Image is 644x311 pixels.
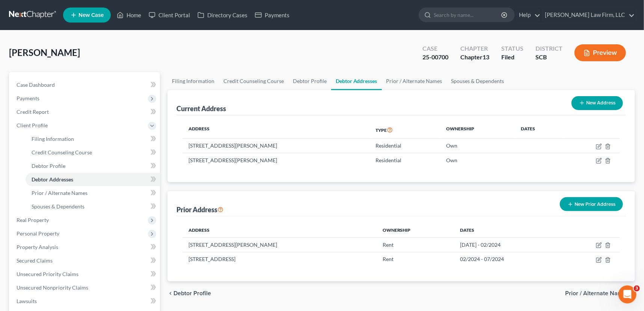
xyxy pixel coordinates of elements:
[182,222,377,237] th: Address
[618,285,636,303] iframe: Intercom live chat
[32,149,92,155] span: Credit Counseling Course
[26,173,160,186] a: Debtor Addresses
[32,163,65,169] span: Debtor Profile
[422,53,448,62] div: 25-00700
[32,176,73,183] span: Debtor Addresses
[541,8,635,22] a: [PERSON_NAME] Law Firm, LLC
[377,252,454,266] td: Rent
[9,47,80,58] span: [PERSON_NAME]
[17,298,37,304] span: Lawsuits
[26,200,160,213] a: Spouses & Dependents
[32,136,74,142] span: Filing Information
[145,8,194,22] a: Client Portal
[370,139,440,153] td: Residential
[78,12,104,18] span: New Case
[370,121,440,139] th: Type
[501,53,523,62] div: Filed
[11,267,160,281] a: Unsecured Priority Claims
[440,153,515,167] td: Own
[26,146,160,159] a: Credit Counseling Course
[454,252,562,266] td: 02/2024 - 07/2024
[440,139,515,153] td: Own
[560,197,623,211] button: New Prior Address
[460,53,489,62] div: Chapter
[32,190,87,196] span: Prior / Alternate Names
[182,139,370,153] td: [STREET_ADDRESS][PERSON_NAME]
[382,72,447,90] a: Prior / Alternate Names
[17,82,55,88] span: Case Dashboard
[17,230,59,237] span: Personal Property
[26,186,160,200] a: Prior / Alternate Names
[251,8,293,22] a: Payments
[434,8,502,22] input: Search by name...
[460,44,489,53] div: Chapter
[167,290,211,296] button: chevron_left Debtor Profile
[535,53,563,62] div: SCB
[565,290,629,296] span: Prior / Alternate Names
[454,222,562,237] th: Dates
[331,72,382,90] a: Debtor Addresses
[17,244,58,250] span: Property Analysis
[176,104,226,113] div: Current Address
[501,44,523,53] div: Status
[173,290,211,296] span: Debtor Profile
[17,109,49,115] span: Credit Report
[176,205,223,214] div: Prior Address
[447,72,509,90] a: Spouses & Dependents
[422,44,448,53] div: Case
[17,217,49,223] span: Real Property
[182,153,370,167] td: [STREET_ADDRESS][PERSON_NAME]
[32,203,84,210] span: Spouses & Dependents
[17,95,39,101] span: Payments
[11,254,160,267] a: Secured Claims
[483,53,489,60] span: 13
[515,121,564,139] th: Dates
[17,122,48,128] span: Client Profile
[113,8,145,22] a: Home
[26,132,160,146] a: Filing Information
[182,121,370,139] th: Address
[11,78,160,92] a: Case Dashboard
[377,222,454,237] th: Ownership
[288,72,331,90] a: Debtor Profile
[535,44,563,53] div: District
[515,8,540,22] a: Help
[11,105,160,119] a: Credit Report
[572,96,623,110] button: New Address
[17,257,53,264] span: Secured Claims
[377,238,454,252] td: Rent
[17,284,88,291] span: Unsecured Nonpriority Claims
[11,281,160,294] a: Unsecured Nonpriority Claims
[219,72,288,90] a: Credit Counseling Course
[26,159,160,173] a: Debtor Profile
[167,290,173,296] i: chevron_left
[440,121,515,139] th: Ownership
[634,285,640,291] span: 3
[194,8,251,22] a: Directory Cases
[370,153,440,167] td: Residential
[11,240,160,254] a: Property Analysis
[11,294,160,308] a: Lawsuits
[17,271,78,277] span: Unsecured Priority Claims
[182,238,377,252] td: [STREET_ADDRESS][PERSON_NAME]
[182,252,377,266] td: [STREET_ADDRESS]
[565,290,635,296] button: Prior / Alternate Names chevron_right
[575,44,626,61] button: Preview
[167,72,219,90] a: Filing Information
[454,238,562,252] td: [DATE] - 02/2024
